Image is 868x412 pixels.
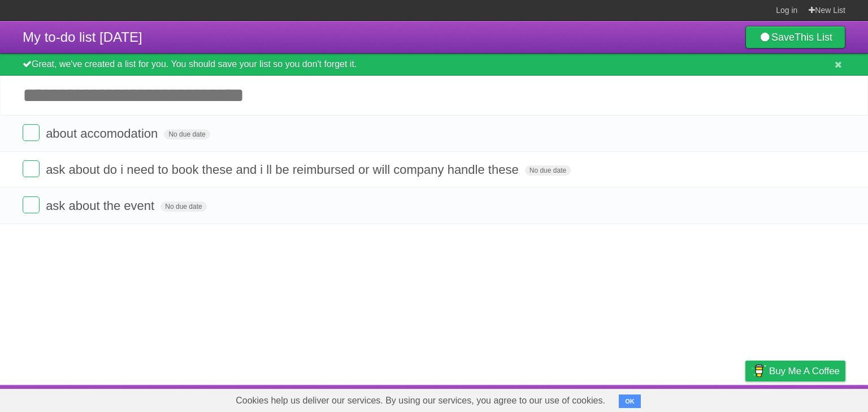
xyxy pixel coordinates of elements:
a: Buy me a coffee [745,361,845,382]
span: Buy me a coffee [769,361,840,381]
span: about accomodation [46,126,160,141]
b: This List [795,32,832,43]
a: Terms [692,388,717,409]
span: ask about the event [46,199,157,213]
span: Cookies help us deliver our services. By using our services, you agree to our use of cookies. [224,389,617,412]
label: Done [23,196,40,213]
span: ask about do i need to book these and i ll be reimbursed or will company handle these [46,163,522,177]
a: Developers [632,388,678,409]
a: SaveThis List [745,26,845,49]
span: My to-do list [DATE] [23,29,142,45]
label: Done [23,124,40,141]
span: No due date [160,201,206,212]
img: Buy me a coffee [751,361,766,380]
span: No due date [525,165,571,176]
label: Done [23,160,40,177]
button: OK [619,395,641,408]
span: No due date [164,129,210,139]
a: Suggest a feature [774,388,845,409]
a: Privacy [731,388,760,409]
a: About [595,388,619,409]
